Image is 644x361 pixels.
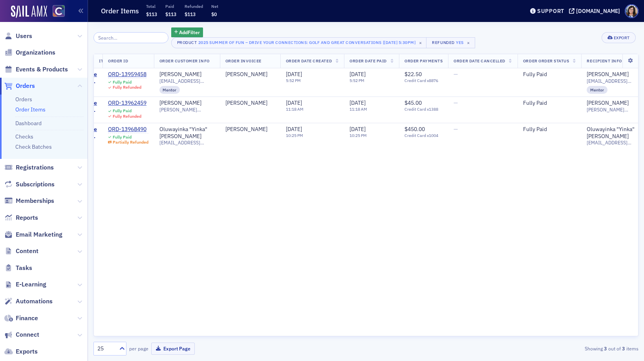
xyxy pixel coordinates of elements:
strong: 3 [621,345,626,352]
a: Orders [4,82,35,90]
div: Fully Paid [523,71,576,78]
time: 10:25 PM [349,133,367,138]
label: per page [129,345,148,352]
div: Fully Paid [113,135,132,140]
span: Tasks [16,264,32,272]
a: Finance [4,314,38,323]
span: Add Filter [179,29,200,36]
span: $0 [211,11,217,17]
span: × [417,39,424,46]
span: Order Date Paid [349,58,387,64]
p: Refunded [185,4,203,9]
a: [PERSON_NAME] [587,71,629,78]
a: E-Learning [4,280,46,289]
span: $113 [185,11,196,17]
a: Checks [15,133,33,140]
a: Dashboard [15,120,42,127]
span: Events & Products [16,65,68,74]
a: SailAMX [11,5,47,18]
a: Registrations [4,163,54,172]
a: [PERSON_NAME] [225,126,267,133]
a: Oluwayinka "Yinka" [PERSON_NAME] [159,126,214,140]
span: Yinka Ayeni [225,126,275,133]
a: [PERSON_NAME] [225,71,267,78]
div: Fully Paid [113,108,132,113]
span: [DATE] [349,126,366,133]
span: Content [16,247,38,255]
span: Automations [16,297,53,306]
span: Item [99,58,110,64]
div: ORD-13959458 [108,71,146,78]
a: View Homepage [47,5,65,18]
span: E-Learning [16,280,46,289]
span: Organizations [16,48,55,57]
span: $22.50 [404,71,422,78]
a: Users [4,32,32,40]
div: Yes [456,40,464,45]
a: Tasks [4,264,32,272]
div: Export [614,36,630,40]
span: Order Payments [404,58,443,64]
time: 10:25 PM [286,133,303,138]
span: Credit Card x1388 [404,107,443,112]
button: AddFilter [171,27,203,37]
div: Fully Paid [523,100,576,107]
time: 11:18 AM [349,106,367,112]
span: [DATE] [349,71,366,78]
span: $450.00 [404,126,425,133]
div: 2025 Summer of Fun – Drive Your Connections: Golf and Great Conversations [[DATE] 5:30pm] [198,38,416,46]
div: Showing out of items [462,345,639,352]
a: Content [4,247,38,255]
h1: Order Items [101,6,139,16]
button: Export [602,32,636,43]
time: 11:18 AM [286,106,304,112]
span: Order Date Cancelled [454,58,505,64]
div: [PERSON_NAME] [159,71,201,78]
span: Order Invoicee [225,58,262,64]
a: Oluwayinka "Yinka" [PERSON_NAME] [587,126,642,140]
span: Caitlyn O’Neil [225,71,275,78]
span: [EMAIL_ADDRESS][DOMAIN_NAME] [587,78,642,84]
span: [DATE] [349,99,366,106]
span: Finance [16,314,38,323]
a: Reports [4,213,38,222]
span: [DATE] [286,71,302,78]
span: Memberships [16,197,54,205]
span: Registrations [16,163,54,172]
a: Subscriptions [4,180,55,189]
span: Credit Card x1004 [404,133,443,138]
p: Net [211,4,218,9]
div: Product [177,40,197,45]
div: Fully Refunded [113,85,141,90]
a: [PERSON_NAME] [587,100,629,107]
span: [DATE] [286,99,302,106]
div: [DOMAIN_NAME] [576,7,620,15]
span: Exports [16,347,38,356]
span: Profile [625,4,639,18]
span: [PERSON_NAME][EMAIL_ADDRESS][PERSON_NAME][PERSON_NAME][DOMAIN_NAME] [159,107,214,113]
div: Partially Refunded [113,140,148,145]
span: Recipient Info [587,58,622,64]
span: — [454,126,458,133]
span: [EMAIL_ADDRESS][DOMAIN_NAME] [159,140,214,146]
a: ORD-13962459 [108,100,146,107]
img: SailAMX [53,5,65,17]
div: Mentor [587,86,607,94]
div: Mentor [159,86,180,94]
a: Events & Products [4,65,68,74]
a: Order Items [15,106,46,113]
span: — [454,71,458,78]
a: Orders [15,96,32,103]
span: × [465,39,472,46]
span: [EMAIL_ADDRESS][DOMAIN_NAME] [159,78,214,84]
span: [PERSON_NAME][EMAIL_ADDRESS][PERSON_NAME][PERSON_NAME][DOMAIN_NAME] [587,107,642,113]
span: Order Date Created [286,58,332,64]
span: Orders [16,82,35,90]
time: 5:52 PM [349,78,364,83]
